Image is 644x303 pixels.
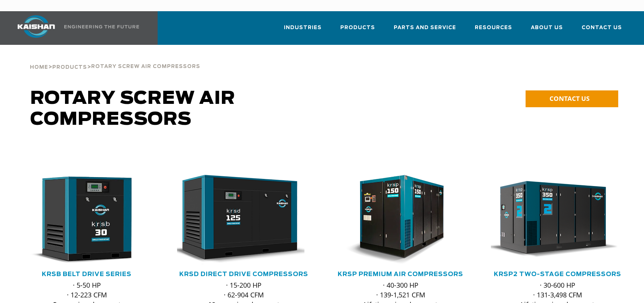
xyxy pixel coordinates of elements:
[42,271,131,277] a: KRSB Belt Drive Series
[394,18,456,43] a: Parts and Service
[334,175,467,265] div: krsp150
[8,15,64,38] img: kaishan logo
[64,25,139,28] img: Engineering the future
[394,24,456,32] span: Parts and Service
[549,94,589,103] span: CONTACT US
[15,175,148,265] img: krsb30
[30,45,200,73] div: > >
[8,11,140,45] a: Kaishan USA
[284,24,322,32] span: Industries
[30,90,235,129] span: Rotary Screw Air Compressors
[582,18,622,43] a: Contact Us
[475,18,512,43] a: Resources
[284,18,322,43] a: Industries
[340,24,375,32] span: Products
[340,18,375,43] a: Products
[328,175,461,265] img: krsp150
[485,175,618,265] img: krsp350
[52,65,87,70] span: Products
[30,64,48,70] a: Home
[177,175,310,265] div: krsd125
[494,271,621,277] a: KRSP2 Two-Stage Compressors
[491,175,624,265] div: krsp350
[531,24,563,32] span: About Us
[179,271,308,277] a: KRSD Direct Drive Compressors
[52,64,87,70] a: Products
[30,65,48,70] span: Home
[475,24,512,32] span: Resources
[582,24,622,32] span: Contact Us
[526,90,618,107] a: CONTACT US
[531,18,563,43] a: About Us
[171,175,304,265] img: krsd125
[20,175,153,265] div: krsb30
[91,64,200,69] span: Rotary Screw Air Compressors
[338,271,463,277] a: KRSP Premium Air Compressors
